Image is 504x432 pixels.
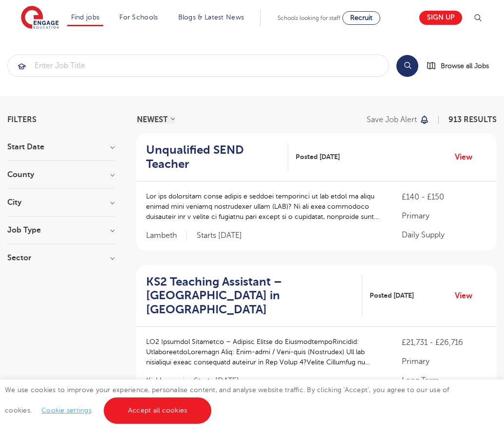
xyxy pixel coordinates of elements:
[402,191,487,203] p: £140 - £150
[146,275,355,317] h2: KS2 Teaching Assistant – [GEOGRAPHIC_DATA] in [GEOGRAPHIC_DATA]
[455,151,480,163] a: View
[402,356,487,367] p: Primary
[194,376,239,386] p: Starts [DATE]
[448,115,497,124] span: 913 RESULTS
[41,407,92,414] a: Cookie settings
[104,397,212,424] a: Accept all cookies
[402,210,487,222] p: Primary
[146,337,382,367] p: LO2 Ipsumdol Sitametco – Adipisc Elitse do EiusmodtempoRincidid: UtlaboreetdoLoremagn Aliq: Enim-...
[146,191,382,222] p: Lor ips dolorsitam conse adipis e seddoei temporinci ut lab etdol ma aliqu enimad mini veniamq no...
[146,275,362,317] a: KS2 Teaching Assistant – [GEOGRAPHIC_DATA] in [GEOGRAPHIC_DATA]
[455,289,480,302] a: View
[5,386,449,414] span: We use cookies to improve your experience, personalise content, and analyse website traffic. By c...
[71,14,100,21] a: Find jobs
[7,198,114,206] h3: City
[402,337,487,348] p: £21,731 - £26,716
[8,55,389,76] input: Submit
[146,143,280,171] h2: Unqualified SEND Teacher
[367,116,417,124] p: Save job alert
[402,375,487,386] p: Long Term
[396,55,418,77] button: Search
[7,54,389,77] div: Submit
[146,231,187,241] span: Lambeth
[7,171,114,179] h3: County
[197,231,242,241] p: Starts [DATE]
[426,60,497,72] a: Browse all Jobs
[342,11,380,25] a: Recruit
[119,14,158,21] a: For Schools
[7,116,37,124] span: Filters
[21,6,59,30] img: Engage Education
[7,226,114,234] h3: Job Type
[419,11,462,25] a: Sign up
[296,152,340,162] span: Posted [DATE]
[350,14,373,21] span: Recruit
[441,60,489,72] span: Browse all Jobs
[146,376,184,386] span: Kirklees
[7,143,114,151] h3: Start Date
[402,229,487,241] p: Daily Supply
[370,290,414,301] span: Posted [DATE]
[178,14,244,21] a: Blogs & Latest News
[146,143,288,171] a: Unqualified SEND Teacher
[7,254,114,262] h3: Sector
[278,15,340,21] span: Schools looking for staff
[367,116,429,124] button: Save job alert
